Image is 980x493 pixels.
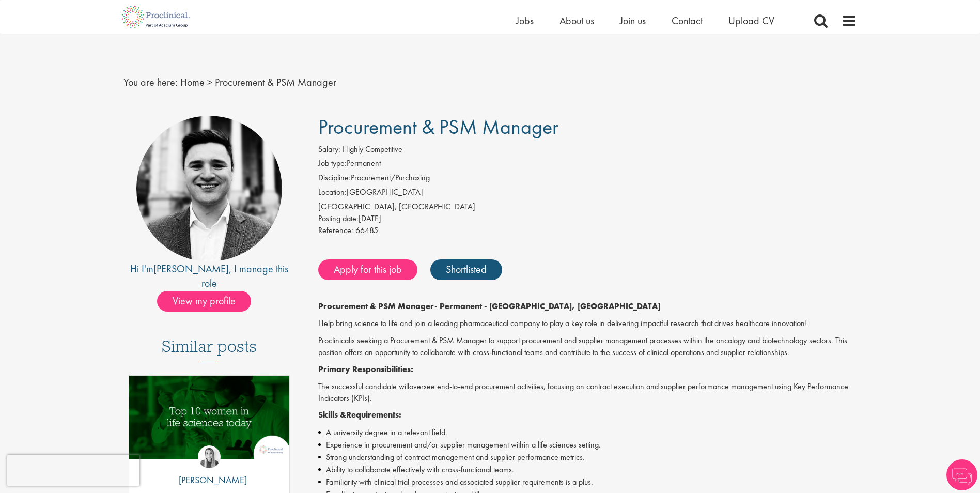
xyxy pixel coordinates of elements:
[559,14,594,27] a: About us
[123,75,178,89] span: You are here:
[318,213,359,224] span: Posting date:
[198,445,221,468] img: Hannah Burke
[162,337,257,362] h3: Similar posts
[620,14,646,27] a: Join us
[318,259,417,280] a: Apply for this job
[318,172,351,184] label: Discipline:
[430,259,502,280] a: Shortlisted
[157,291,251,312] span: View my profile
[946,459,977,490] img: Chatbot
[326,476,591,487] span: Familiarity with clinical trial processes and associated supplier requirements is a plus
[318,381,409,392] span: The successful candidate will
[318,158,857,172] li: Permanent
[318,187,347,198] label: Location:
[434,301,660,312] span: - Permanent - [GEOGRAPHIC_DATA], [GEOGRAPHIC_DATA]
[326,464,512,475] span: Ability to collaborate effectively with cross-functional teams
[512,464,514,475] span: .
[326,439,599,450] span: Experience in procurement and/or supplier management within a life sciences setting
[180,75,205,89] a: breadcrumb link
[171,473,247,487] p: [PERSON_NAME]
[355,225,378,236] span: 66485
[207,75,212,89] span: >
[445,427,447,438] span: .
[346,409,401,420] span: Requirements:
[157,293,261,306] a: View my profile
[326,427,445,438] span: A university degree in a relevant field
[171,445,247,492] a: Hannah Burke [PERSON_NAME]
[591,476,593,487] span: .
[583,452,585,463] span: .
[318,225,353,237] label: Reference:
[136,116,282,261] img: imeage of recruiter Edward Little
[318,409,346,420] span: Skills &
[318,301,434,312] span: Procurement & PSM Manager
[318,213,857,225] div: [DATE]
[318,381,848,404] span: oversee end-to-end procurement activities, focusing on contract execution and supplier performanc...
[318,335,350,346] span: Proclinical
[318,114,558,140] span: Procurement & PSM Manager
[318,144,340,156] label: Salary:
[129,376,290,467] a: Link to a post
[318,364,413,375] span: Primary Responsibilities:
[153,262,229,275] a: [PERSON_NAME]
[326,452,583,463] span: Strong understanding of contract management and supplier performance metrics
[318,187,857,201] li: [GEOGRAPHIC_DATA]
[215,75,336,89] span: Procurement & PSM Manager
[343,144,402,155] span: Highly Competitive
[7,455,139,486] iframe: reCAPTCHA
[728,14,774,27] a: Upload CV
[516,14,534,27] a: Jobs
[123,261,295,291] div: Hi I'm , I manage this role
[318,201,857,213] div: [GEOGRAPHIC_DATA], [GEOGRAPHIC_DATA]
[350,335,833,346] span: is seeking a Procurement & PSM Manager to support procurement and supplier management processes w...
[129,376,290,459] img: Top 10 women in life sciences today
[318,172,857,187] li: Procurement/Purchasing
[672,14,703,27] a: Contact
[318,335,847,358] span: This position offers an opportunity to collaborate with cross-functional teams and contribute to ...
[599,439,601,450] span: .
[318,318,807,329] span: Help bring science to life and join a leading pharmaceutical company to play a key role in delive...
[318,158,347,170] label: Job type:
